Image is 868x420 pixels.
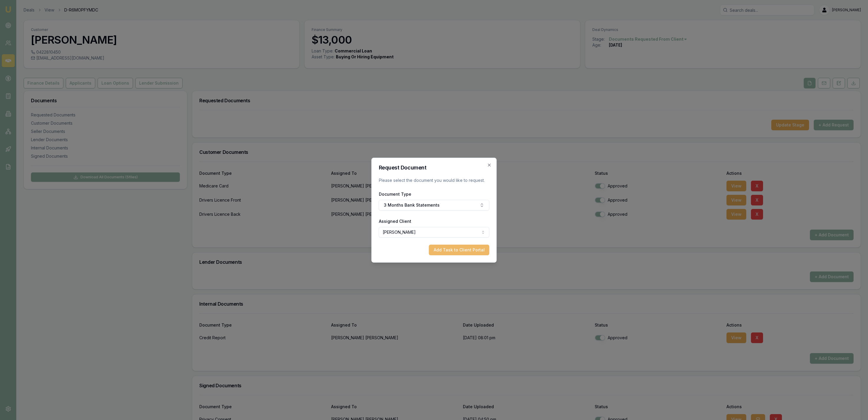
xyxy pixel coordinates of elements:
p: Please select the document you would like to request. [379,177,489,183]
label: Document Type [379,192,411,197]
button: 3 Months Bank Statements [379,200,489,210]
label: Assigned Client [379,219,411,224]
h2: Request Document [379,165,489,170]
button: Add Task to Client Portal [429,245,489,255]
